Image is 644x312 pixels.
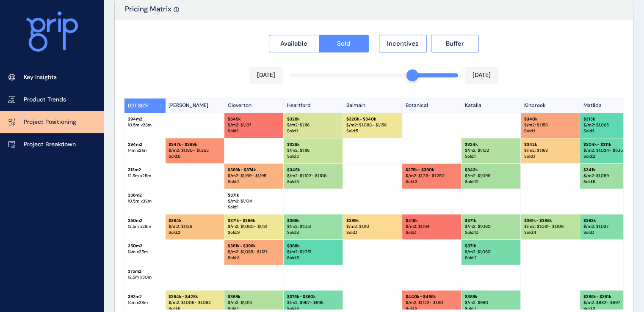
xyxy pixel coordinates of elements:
[583,173,636,179] p: $/m2: $ 1,089
[465,243,517,249] p: $ 371k
[169,306,221,312] p: Sold : 6
[228,122,280,128] p: $/m2: $ 1,187
[257,71,275,79] p: [DATE]
[228,179,280,185] p: Sold : 2
[346,116,398,122] p: $ 320k - $340k
[583,153,636,159] p: Sold : 2
[583,116,636,122] p: $ 313k
[406,179,458,185] p: Sold : 3
[465,179,517,185] p: Sold : 10
[24,73,57,82] p: Key Insights
[446,39,464,48] span: Buffer
[379,35,427,52] button: Incentives
[128,274,161,280] p: 12.5 m x 30 m
[583,230,636,235] p: Sold : 1
[24,118,76,126] p: Project Positioning
[524,128,576,134] p: Sold : 1
[287,230,339,235] p: Sold : 8
[287,218,339,224] p: $ 368k
[169,218,221,224] p: $ 394k
[583,142,636,148] p: $ 304k - $311k
[462,99,521,112] p: Katalia
[169,148,221,153] p: $/m2: $ 1,180 - $1,255
[287,142,339,148] p: $ 328k
[465,218,517,224] p: $ 371k
[287,224,339,230] p: $/m2: $ 1,051
[406,224,458,230] p: $/m2: $ 1,194
[287,243,339,249] p: $ 368k
[128,300,161,306] p: 14 m x 28 m
[287,294,339,300] p: $ 375k - $390k
[169,300,221,306] p: $/m2: $ 1,005 - $1,092
[583,218,636,224] p: $ 363k
[337,39,351,48] span: Sold
[24,140,76,149] p: Project Breakdown
[224,99,284,112] p: Cloverton
[465,255,517,261] p: Sold : 2
[228,218,280,224] p: $ 371k - $396k
[583,148,636,153] p: $/m2: $ 1,034 - $1,058
[169,224,221,230] p: $/m2: $ 1,126
[431,35,479,52] button: Buffer
[128,116,161,122] p: 294 m2
[406,173,458,179] p: $/m2: $ 1,211 - $1,250
[524,148,576,153] p: $/m2: $ 1,163
[128,122,161,128] p: 10.5 m x 28 m
[128,192,161,198] p: 336 m2
[287,300,339,306] p: $/m2: $ 957 - $995
[228,255,280,261] p: Sold : 3
[524,122,576,128] p: $/m2: $ 1,156
[346,224,398,230] p: $/m2: $ 1,110
[465,300,517,306] p: $/m2: $ 990
[465,167,517,173] p: $ 343k
[524,116,576,122] p: $ 340k
[287,173,339,179] p: $/m2: $ 1,102 - $1,106
[169,153,221,159] p: Sold : 6
[128,148,161,153] p: 14 m x 21 m
[280,39,307,48] span: Available
[346,122,398,128] p: $/m2: $ 1,088 - $1,156
[228,249,280,255] p: $/m2: $ 1,089 - $1,131
[524,230,576,235] p: Sold : 4
[128,294,161,300] p: 392 m2
[465,142,517,148] p: $ 324k
[228,204,280,210] p: Sold : 1
[169,294,221,300] p: $ 394k - $428k
[580,99,639,112] p: Matilda
[287,128,339,134] p: Sold : 1
[524,218,576,224] p: $ 361k - $388k
[287,116,339,122] p: $ 328k
[125,4,171,20] p: Pricing Matrix
[228,306,280,312] p: Sold : 1
[287,179,339,185] p: Sold : 5
[228,243,280,249] p: $ 381k - $396k
[228,128,280,134] p: Sold : 1
[228,116,280,122] p: $ 349k
[128,243,161,249] p: 350 m2
[473,71,491,79] p: [DATE]
[583,128,636,134] p: Sold : 1
[402,99,462,112] p: Botanical
[124,99,165,112] button: LOT SIZE
[128,198,161,204] p: 10.5 m x 32 m
[287,153,339,159] p: Sold : 3
[128,173,161,179] p: 12.5 m x 25 m
[583,179,636,185] p: Sold : 5
[165,99,224,112] p: [PERSON_NAME]
[465,294,517,300] p: $ 388k
[287,167,339,173] p: $ 345k
[406,294,458,300] p: $ 440k - $455k
[406,306,458,312] p: Sold : 3
[169,142,221,148] p: $ 347k - $369k
[387,39,419,48] span: Incentives
[583,167,636,173] p: $ 341k
[524,142,576,148] p: $ 342k
[287,122,339,128] p: $/m2: $ 1,116
[287,306,339,312] p: Sold : 8
[465,224,517,230] p: $/m2: $ 1,060
[583,300,636,306] p: $/m2: $ 982 - $997
[524,224,576,230] p: $/m2: $ 1,031 - $1,109
[406,167,458,173] p: $ 379k - $390k
[465,230,517,235] p: Sold : 10
[465,148,517,153] p: $/m2: $ 1,102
